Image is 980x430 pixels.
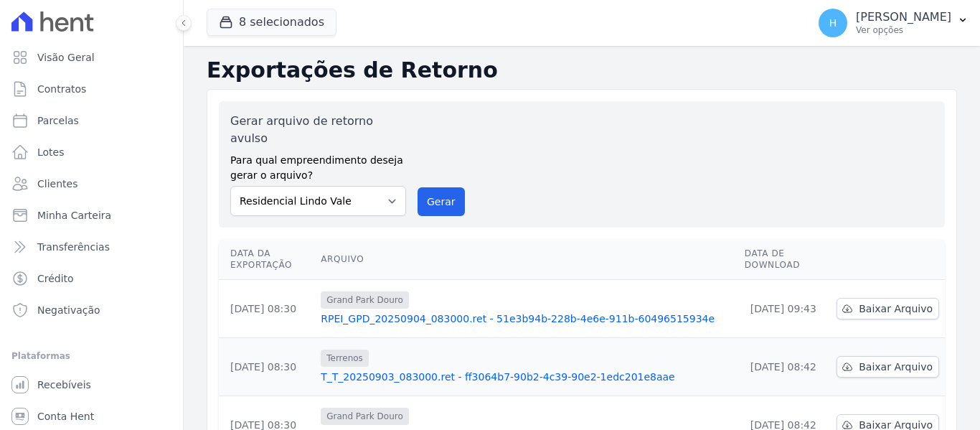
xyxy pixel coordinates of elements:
span: Grand Park Douro [321,291,409,309]
td: [DATE] 08:30 [219,338,315,396]
span: Conta Hent [37,409,94,424]
p: Ver opções [856,24,951,36]
span: Parcelas [37,113,79,128]
span: Lotes [37,145,65,159]
td: [DATE] 09:43 [739,280,831,338]
th: Arquivo [315,239,739,280]
a: Visão Geral [6,43,177,72]
td: [DATE] 08:42 [739,338,831,396]
a: Contratos [6,75,177,103]
span: Visão Geral [37,50,95,65]
span: Baixar Arquivo [859,302,933,316]
button: Gerar [418,187,465,216]
span: Recebíveis [37,378,91,392]
a: Lotes [6,138,177,167]
h2: Exportações de Retorno [207,57,957,83]
th: Data da Exportação [219,239,315,280]
a: Clientes [6,169,177,198]
div: Plataformas [11,347,171,365]
span: Terrenos [321,350,369,367]
th: Data de Download [739,239,831,280]
span: Contratos [37,82,86,96]
label: Gerar arquivo de retorno avulso [230,113,406,147]
td: [DATE] 08:30 [219,280,315,338]
span: Transferências [37,240,110,254]
span: Minha Carteira [37,208,111,223]
span: Clientes [37,177,77,191]
a: Parcelas [6,106,177,135]
a: Transferências [6,233,177,261]
p: [PERSON_NAME] [856,10,951,24]
a: T_T_20250903_083000.ret - ff3064b7-90b2-4c39-90e2-1edc201e8aae [321,370,733,384]
a: Baixar Arquivo [837,356,939,378]
span: Crédito [37,271,74,286]
span: H [829,18,837,28]
a: Negativação [6,296,177,324]
label: Para qual empreendimento deseja gerar o arquivo? [230,147,406,183]
a: Crédito [6,264,177,293]
span: Grand Park Douro [321,408,409,425]
button: 8 selecionados [207,9,336,36]
span: Negativação [37,303,100,317]
button: H [PERSON_NAME] Ver opções [807,3,980,43]
a: Baixar Arquivo [837,298,939,319]
a: Minha Carteira [6,201,177,230]
span: Baixar Arquivo [859,360,933,374]
a: RPEI_GPD_20250904_083000.ret - 51e3b94b-228b-4e6e-911b-60496515934e [321,312,733,326]
a: Recebíveis [6,370,177,399]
